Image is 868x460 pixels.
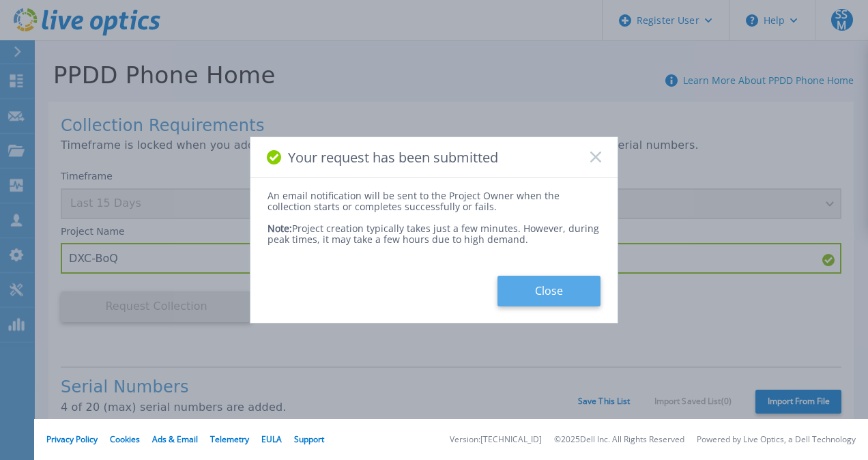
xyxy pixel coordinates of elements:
a: Telemetry [210,433,249,445]
span: Note: [267,222,292,235]
span: Your request has been submitted [288,149,498,165]
a: Support [294,433,324,445]
li: Powered by Live Optics, a Dell Technology [697,435,856,444]
div: An email notification will be sent to the Project Owner when the collection starts or completes s... [267,190,601,212]
a: Ads & Email [152,433,198,445]
a: Cookies [110,433,140,445]
a: Privacy Policy [46,433,98,445]
li: © 2025 Dell Inc. All Rights Reserved [554,435,684,444]
a: EULA [261,433,282,445]
button: Close [497,276,601,306]
div: Project creation typically takes just a few minutes. However, during peak times, it may take a fe... [267,212,601,245]
li: Version: [TECHNICAL_ID] [450,435,542,444]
